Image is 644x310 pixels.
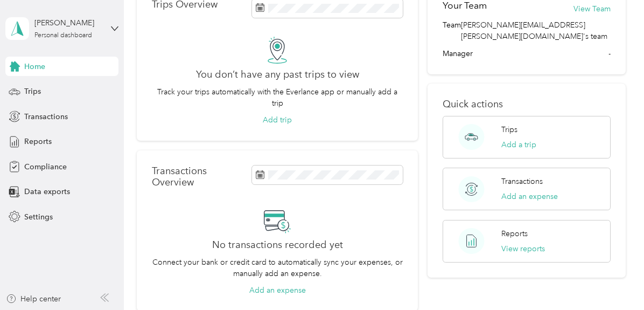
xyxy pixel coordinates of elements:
button: Add a trip [501,139,536,150]
span: Manager [443,48,473,59]
span: Team [443,19,461,42]
button: Add an expense [249,285,306,296]
span: Reports [24,136,52,147]
span: Settings [24,211,53,223]
span: Trips [24,86,41,97]
button: View Team [573,3,611,15]
h2: You don’t have any past trips to view [196,69,359,80]
div: [PERSON_NAME] [34,17,102,29]
p: Track your trips automatically with the Everlance app or manually add a trip [152,86,403,109]
button: Add an expense [501,191,558,202]
button: Add trip [263,114,292,126]
span: Data exports [24,186,70,197]
p: Trips [501,124,517,135]
span: Compliance [24,161,67,173]
p: Transactions [501,176,543,187]
span: Home [24,61,45,72]
button: View reports [501,243,545,254]
span: [PERSON_NAME][EMAIL_ADDRESS][PERSON_NAME][DOMAIN_NAME]'s team [461,19,611,42]
h2: No transactions recorded yet [212,239,343,251]
p: Transactions Overview [152,166,246,188]
p: Quick actions [443,99,611,110]
div: Personal dashboard [34,32,92,39]
button: Help center [6,293,61,305]
p: Reports [501,228,528,239]
span: Transactions [24,111,68,122]
iframe: Everlance-gr Chat Button Frame [584,250,644,310]
p: Connect your bank or credit card to automatically sync your expenses, or manually add an expense. [152,257,403,279]
span: - [608,48,611,59]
